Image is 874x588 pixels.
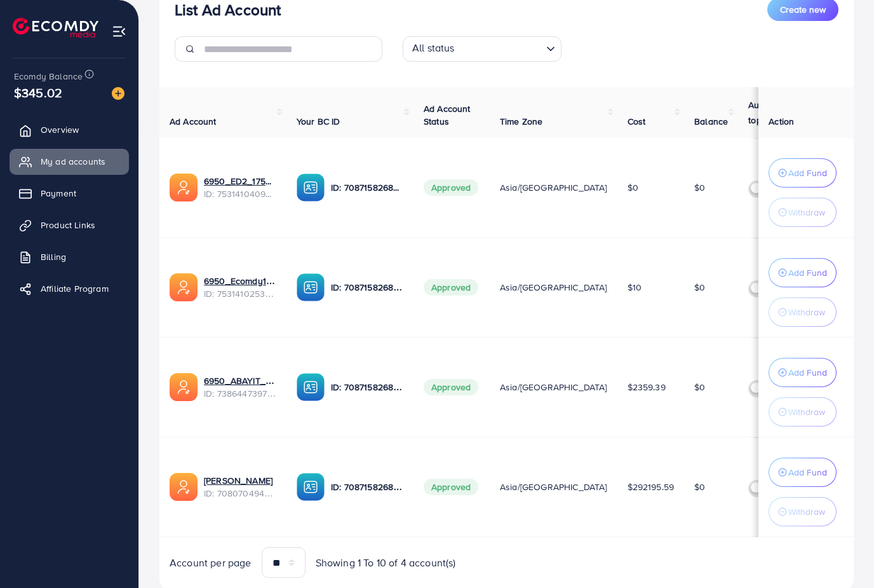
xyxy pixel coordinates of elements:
[204,374,276,400] div: <span class='underline'>6950_ABAYIT_1719791319898</span></br>7386447397456592912
[170,373,198,401] img: ic-ads-acc.e4c84228.svg
[204,374,276,387] a: 6950_ABAYIT_1719791319898
[204,175,276,201] div: <span class='underline'>6950_ED2_1753543144102</span></br>7531410409363144705
[204,188,276,200] span: ID: 7531410409363144705
[10,117,129,142] a: Overview
[41,155,105,168] span: My ad accounts
[424,102,471,128] span: Ad Account Status
[175,1,281,19] h3: List Ad Account
[112,24,126,39] img: menu
[204,387,276,400] span: ID: 7386447397456592912
[297,373,325,401] img: ic-ba-acc.ded83a64.svg
[628,481,675,493] span: $292195.59
[204,474,276,487] a: [PERSON_NAME]
[694,115,728,128] span: Balance
[41,219,95,231] span: Product Links
[424,179,478,196] span: Approved
[204,275,276,301] div: <span class='underline'>6950_Ecomdy1_1753543101849</span></br>7531410253213204497
[788,365,827,380] p: Add Fund
[820,531,864,578] iframe: Chat
[297,115,340,128] span: Your BC ID
[748,97,785,128] p: Auto top-up
[204,287,276,300] span: ID: 7531410253213204497
[694,381,705,393] span: $0
[424,479,478,495] span: Approved
[170,473,198,501] img: ic-ads-acc.e4c84228.svg
[788,504,825,519] p: Withdraw
[788,404,825,420] p: Withdraw
[170,115,217,128] span: Ad Account
[788,205,825,220] p: Withdraw
[500,481,607,493] span: Asia/[GEOGRAPHIC_DATA]
[780,3,826,16] span: Create new
[297,273,325,301] img: ic-ba-acc.ded83a64.svg
[788,265,827,280] p: Add Fund
[769,497,837,526] button: Withdraw
[694,281,705,294] span: $0
[769,358,837,387] button: Add Fund
[500,281,607,294] span: Asia/[GEOGRAPHIC_DATA]
[769,258,837,287] button: Add Fund
[628,115,646,128] span: Cost
[500,181,607,194] span: Asia/[GEOGRAPHIC_DATA]
[410,38,457,58] span: All status
[331,479,403,495] p: ID: 7087158268421734401
[769,158,837,188] button: Add Fund
[10,212,129,238] a: Product Links
[204,474,276,500] div: <span class='underline'>ابو الياس</span></br>7080704941152616449
[769,397,837,427] button: Withdraw
[769,115,794,128] span: Action
[769,458,837,487] button: Add Fund
[204,275,276,287] a: 6950_Ecomdy1_1753543101849
[694,181,705,194] span: $0
[204,487,276,500] span: ID: 7080704941152616449
[170,174,198,202] img: ic-ads-acc.e4c84228.svg
[331,379,403,395] p: ID: 7087158268421734401
[112,87,124,100] img: image
[628,281,642,294] span: $10
[14,70,83,83] span: Ecomdy Balance
[424,379,478,395] span: Approved
[769,297,837,327] button: Withdraw
[403,36,561,62] div: Search for option
[628,181,638,194] span: $0
[297,473,325,501] img: ic-ba-acc.ded83a64.svg
[13,18,98,38] img: logo
[297,174,325,202] img: ic-ba-acc.ded83a64.svg
[769,198,837,227] button: Withdraw
[424,279,478,296] span: Approved
[170,273,198,301] img: ic-ads-acc.e4c84228.svg
[10,149,129,174] a: My ad accounts
[788,465,827,480] p: Add Fund
[41,123,79,136] span: Overview
[20,67,55,118] span: $345.02
[459,39,541,58] input: Search for option
[331,280,403,295] p: ID: 7087158268421734401
[500,381,607,393] span: Asia/[GEOGRAPHIC_DATA]
[41,250,66,263] span: Billing
[500,115,542,128] span: Time Zone
[628,381,666,393] span: $2359.39
[41,282,109,295] span: Affiliate Program
[10,181,129,206] a: Payment
[788,304,825,320] p: Withdraw
[788,165,827,181] p: Add Fund
[694,481,705,493] span: $0
[170,556,252,570] span: Account per page
[204,175,276,188] a: 6950_ED2_1753543144102
[316,556,456,570] span: Showing 1 To 10 of 4 account(s)
[10,276,129,301] a: Affiliate Program
[41,187,76,200] span: Payment
[331,180,403,195] p: ID: 7087158268421734401
[10,244,129,270] a: Billing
